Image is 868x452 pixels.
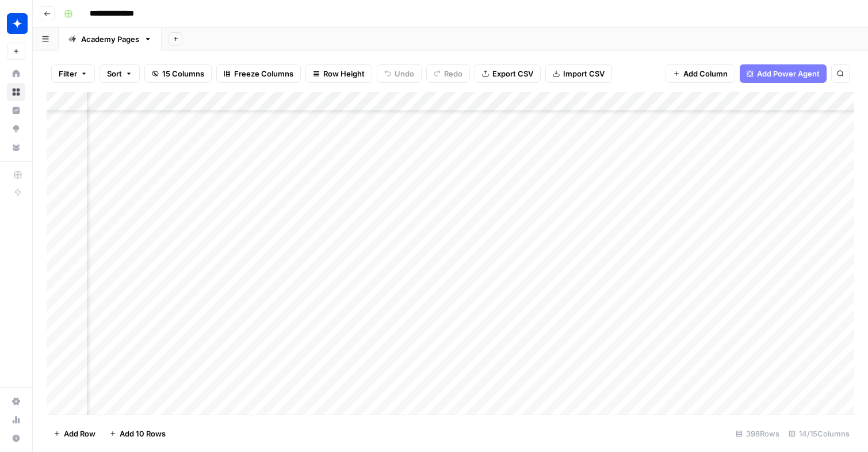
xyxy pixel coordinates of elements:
a: Your Data [7,138,25,156]
button: Add 10 Rows [102,424,173,443]
span: Freeze Columns [234,68,293,79]
a: Settings [7,392,25,411]
span: Add Row [64,428,95,439]
button: Redo [426,64,470,83]
button: Filter [51,64,95,83]
span: Undo [395,68,414,79]
button: Sort [100,64,140,83]
button: Help + Support [7,429,25,447]
span: Filter [59,68,77,79]
span: Redo [444,68,462,79]
div: 14/15 Columns [784,424,854,443]
span: Add Power Agent [757,68,820,79]
button: Workspace: Wiz [7,9,25,38]
span: Row Height [323,68,365,79]
a: Insights [7,101,25,120]
a: Opportunities [7,120,25,138]
button: Export CSV [475,64,541,83]
button: Add Row [47,424,102,443]
a: Academy Pages [59,28,162,51]
span: Export CSV [492,68,533,79]
div: Academy Pages [81,33,139,45]
button: Row Height [305,64,372,83]
div: 398 Rows [731,424,784,443]
button: Add Power Agent [740,64,827,83]
button: Add Column [666,64,735,83]
img: Wiz Logo [7,13,28,34]
a: Browse [7,83,25,101]
span: Add 10 Rows [120,428,166,439]
span: Sort [107,68,122,79]
button: 15 Columns [144,64,212,83]
button: Import CSV [545,64,612,83]
span: 15 Columns [162,68,204,79]
button: Undo [377,64,422,83]
a: Usage [7,411,25,429]
button: Freeze Columns [216,64,301,83]
a: Home [7,64,25,83]
span: Import CSV [563,68,605,79]
span: Add Column [683,68,728,79]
